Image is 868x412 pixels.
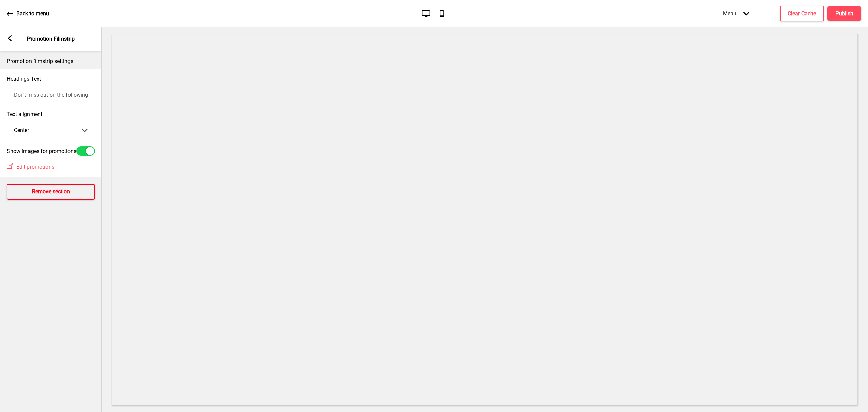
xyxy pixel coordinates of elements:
label: Text alignment [7,111,95,117]
p: Back to menu [16,10,49,17]
h4: Publish [835,10,853,17]
a: Edit promotions [13,164,54,170]
p: Promotion filmstrip settings [7,58,95,65]
h4: Clear Cache [788,10,816,17]
label: Show images for promotions [7,148,76,154]
a: Back to menu [7,4,49,23]
p: Promotion Filmstrip [27,35,75,43]
div: Menu [716,3,756,23]
button: Publish [827,6,861,21]
span: Edit promotions [16,164,54,170]
button: Clear Cache [780,6,824,21]
label: Headings Text [7,76,41,82]
button: Remove section [7,184,95,200]
h4: Remove section [32,188,70,195]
